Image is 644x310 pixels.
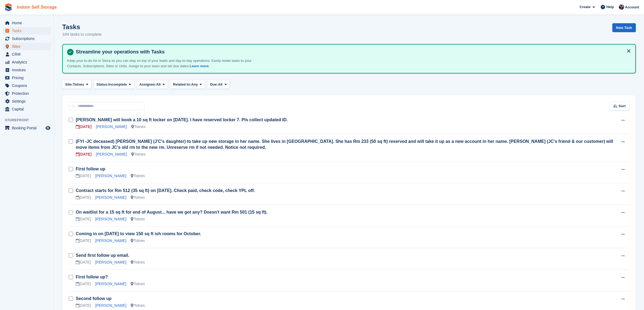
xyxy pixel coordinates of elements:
[12,105,44,113] span: Capital
[76,151,91,157] div: [DATE]
[108,82,127,87] span: Incomplete
[62,23,102,31] h1: Tasks
[131,238,145,244] div: Totnes
[3,50,51,58] a: menu
[94,80,134,89] button: Status: Incomplete
[12,43,44,50] span: Sites
[3,82,51,89] a: menu
[62,80,91,89] button: Site: Totnes
[156,82,161,87] span: All
[3,97,51,105] a: menu
[3,58,51,66] a: menu
[131,173,145,179] div: Totnes
[12,97,44,105] span: Settings
[619,103,626,109] span: Sort
[173,82,191,87] span: Related to:
[131,216,145,222] div: Totnes
[3,19,51,27] a: menu
[3,105,51,113] a: menu
[136,80,168,89] button: Assignee: All
[3,27,51,35] a: menu
[131,195,145,200] div: Totnes
[131,260,145,265] div: Totnes
[95,174,126,178] a: [PERSON_NAME]
[12,74,44,82] span: Pricing
[65,82,73,87] span: Site:
[76,296,111,301] a: Second follow up
[76,238,91,244] div: [DATE]
[131,151,146,157] div: Totnes
[12,58,44,66] span: Analytics
[606,4,614,10] span: Help
[12,124,44,132] span: Booking Portal
[12,50,44,58] span: CRM
[76,210,267,214] a: On waitlist for a 15 sq ft for end of August... have we got any? Doesn't want Rm 501 (15 sq ft).
[76,139,613,150] a: (FYI -JC deceased) [PERSON_NAME] (J'C's daughter) to take up new storage in her name. She lives i...
[5,117,54,123] span: Storefront
[95,303,126,308] a: [PERSON_NAME]
[207,80,230,89] button: Due: All
[619,4,624,10] img: Sandra Pomeroy
[95,238,126,243] a: [PERSON_NAME]
[3,90,51,97] a: menu
[95,217,126,221] a: [PERSON_NAME]
[12,90,44,97] span: Protection
[210,82,218,87] span: Due:
[76,117,288,122] a: [PERSON_NAME] will book a 10 sq ft locker on [DATE]. I have reserved locker 7. Pls collect update...
[12,35,44,42] span: Subscriptions
[76,260,91,265] div: [DATE]
[3,43,51,50] a: menu
[76,188,255,193] a: Contract starts for Rm 512 (35 sq ft) on [DATE]. Check paid, check code, check YPL off.
[95,195,126,200] a: [PERSON_NAME]
[12,66,44,74] span: Invoices
[96,124,127,129] a: [PERSON_NAME]
[97,82,108,87] span: Status:
[3,66,51,74] a: menu
[3,74,51,82] a: menu
[96,152,127,156] a: [PERSON_NAME]
[612,23,636,32] a: New Task
[95,282,126,286] a: [PERSON_NAME]
[4,3,12,11] img: stora-icon-8386f47178a22dfd0bd8f6a31ec36ba5ce8667c1dd55bd0f319d3a0aa187defe.svg
[76,167,105,171] a: First follow up
[139,82,156,87] span: Assignee:
[12,82,44,89] span: Coupons
[95,260,126,264] a: [PERSON_NAME]
[131,281,145,287] div: Totnes
[76,195,91,200] div: [DATE]
[76,281,91,287] div: [DATE]
[76,216,91,222] div: [DATE]
[67,58,256,69] p: Keep your to-do list in Stora so you can stay on top of your leads and day-to-day operations. Eas...
[625,5,639,10] span: Account
[131,303,145,308] div: Totnes
[580,4,590,10] span: Create
[131,124,146,130] div: Totnes
[3,124,51,132] a: menu
[218,82,223,87] span: All
[12,27,44,35] span: Tasks
[12,19,44,27] span: Home
[73,82,84,87] span: Totnes
[76,173,91,179] div: [DATE]
[74,49,631,55] h4: Streamline your operations with Tasks
[76,303,91,308] div: [DATE]
[76,275,108,279] a: First follow up?
[3,35,51,42] a: menu
[45,125,51,131] a: Preview store
[76,231,201,236] a: Coming in on [DATE] to view 150 sq ft ish rooms for October.
[62,31,102,38] p: 184 tasks to complete
[76,253,129,258] a: Send first follow up email.
[76,124,91,130] div: [DATE]
[170,80,205,89] button: Related to: Any
[15,3,59,12] a: Indoor Self Storage
[191,82,198,87] span: Any
[190,64,209,68] a: Learn more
